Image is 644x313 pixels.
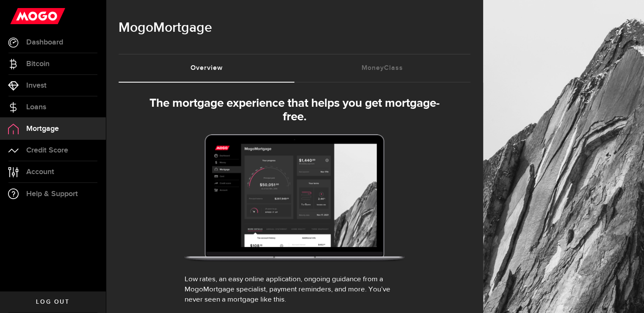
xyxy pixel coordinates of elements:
[185,274,404,305] div: Low rates, an easy online application, ongoing guidance from a MogoMortgage specialist, payment r...
[26,60,50,68] span: Bitcoin
[119,54,470,83] ul: Tabs Navigation
[7,3,32,29] button: Open LiveChat chat widget
[26,190,78,198] span: Help & Support
[119,19,153,36] span: Mogo
[119,55,295,82] a: Overview
[26,125,59,133] span: Mortgage
[26,82,47,89] span: Invest
[295,55,471,82] a: MoneyClass
[36,299,69,305] span: Log out
[26,39,63,46] span: Dashboard
[26,147,68,154] span: Credit Score
[26,168,54,176] span: Account
[26,103,46,111] span: Loans
[119,17,470,39] h1: Mortgage
[148,97,441,124] h3: The mortgage experience that helps you get mortgage-free.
